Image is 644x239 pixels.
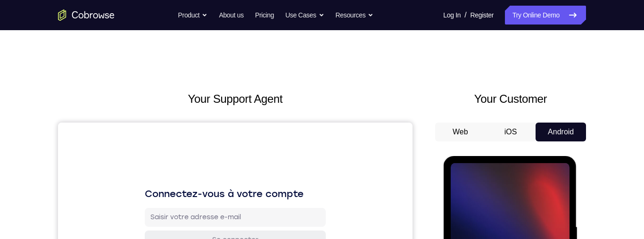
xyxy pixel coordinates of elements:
[255,6,274,25] a: Pricing
[92,90,262,99] input: Saisir votre adresse e-mail
[486,123,536,141] button: iOS
[443,6,461,25] a: Log In
[87,149,268,168] button: S’inscrire avec Google
[87,195,268,214] button: S’inscrire avec Intercom
[336,6,374,25] button: Resources
[219,6,243,25] a: About us
[87,172,268,191] button: S’inscrire avec [PERSON_NAME]
[435,123,486,141] button: Web
[285,6,324,25] button: Use Cases
[178,6,208,25] button: Product
[505,6,586,25] a: Try Online Demo
[132,222,238,231] div: S’inscrire avec [PERSON_NAME]
[435,91,586,107] h2: Your Customer
[471,6,494,25] a: Register
[58,9,115,21] a: Go to the home page
[29,126,104,151] button: Tap to Start
[87,108,268,127] button: Se connecter
[42,134,91,144] span: Tap to Start
[132,177,238,186] div: S’inscrire avec [PERSON_NAME]
[147,154,222,164] div: S’inscrire avec Google
[87,65,268,78] h1: Connectez-vous à votre compte
[58,91,413,107] h2: Your Support Agent
[144,199,226,209] div: S’inscrire avec Intercom
[87,217,268,236] button: S’inscrire avec [PERSON_NAME]
[464,9,466,21] span: /
[536,123,586,141] button: Android
[172,135,183,142] p: ou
